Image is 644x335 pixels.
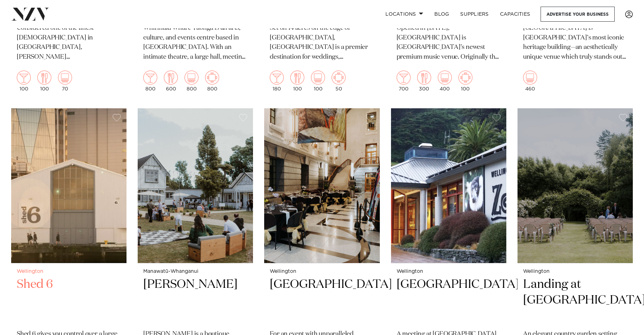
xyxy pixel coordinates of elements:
small: Wellington [17,269,121,274]
p: Opened in [DATE], [GEOGRAPHIC_DATA] is [GEOGRAPHIC_DATA]’s newest premium music venue. Originally... [397,23,501,63]
div: 800 [205,71,219,92]
img: theatre.png [58,71,72,85]
small: Wellington [270,269,374,274]
small: Wellington [397,269,501,274]
div: 100 [37,71,51,92]
img: theatre.png [311,71,325,85]
div: 460 [523,71,537,92]
img: cocktail.png [270,71,284,85]
p: Set on 14 acres on the edge of [GEOGRAPHIC_DATA], [GEOGRAPHIC_DATA] is a premier destination for ... [270,23,374,63]
p: Considered one of the finest [DEMOGRAPHIC_DATA] in [GEOGRAPHIC_DATA], [PERSON_NAME][GEOGRAPHIC_DA... [17,23,121,63]
img: cocktail.png [17,71,31,85]
div: 400 [438,71,452,92]
h2: [PERSON_NAME] [143,277,247,324]
img: theatre.png [184,71,198,85]
h2: Landing at [GEOGRAPHIC_DATA] [523,277,627,324]
a: SUPPLIERS [455,7,494,22]
img: cocktail.png [397,71,411,85]
div: 700 [397,71,411,92]
img: nzv-logo.png [11,8,49,20]
div: 100 [17,71,31,92]
div: 70 [58,71,72,92]
img: dining.png [290,71,304,85]
img: dining.png [164,71,178,85]
div: 800 [184,71,198,92]
div: 100 [458,71,472,92]
p: Whirinaki Whare Taonga is an arts, culture, and events centre based in [GEOGRAPHIC_DATA]. With an... [143,23,247,63]
div: 600 [164,71,178,92]
div: 300 [417,71,431,92]
img: meeting.png [332,71,346,85]
div: 100 [311,71,325,92]
a: Advertise your business [541,7,615,22]
a: Capacities [494,7,536,22]
div: 180 [270,71,284,92]
img: dining.png [37,71,51,85]
div: 800 [143,71,157,92]
img: meeting.png [205,71,219,85]
div: 50 [332,71,346,92]
h2: Shed 6 [17,277,121,324]
img: meeting.png [458,71,472,85]
h2: [GEOGRAPHIC_DATA] [397,277,501,324]
div: 100 [290,71,304,92]
small: Manawatū-Whanganui [143,269,247,274]
a: Locations [380,7,429,22]
img: cocktail.png [143,71,157,85]
img: dining.png [417,71,431,85]
img: theatre.png [438,71,452,85]
p: [GEOGRAPHIC_DATA] is [GEOGRAPHIC_DATA]’s most iconic heritage building—an aesthetically unique ve... [523,23,627,63]
small: Wellington [523,269,627,274]
a: BLOG [429,7,455,22]
h2: [GEOGRAPHIC_DATA] [270,277,374,324]
img: theatre.png [523,71,537,85]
